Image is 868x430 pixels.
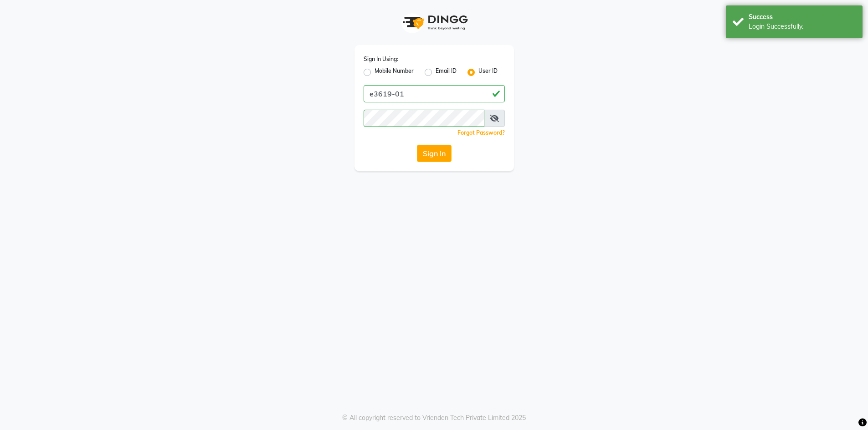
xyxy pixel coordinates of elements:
label: Sign In Using: [364,55,398,63]
label: Email ID [436,67,457,78]
div: Login Successfully. [749,22,856,31]
a: Forgot Password? [457,129,505,136]
label: User ID [478,67,498,78]
input: Username [364,110,484,127]
img: logo1.svg [398,9,471,36]
input: Username [364,85,505,102]
label: Mobile Number [375,67,414,78]
button: Sign In [417,145,452,162]
div: Success [749,12,856,22]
